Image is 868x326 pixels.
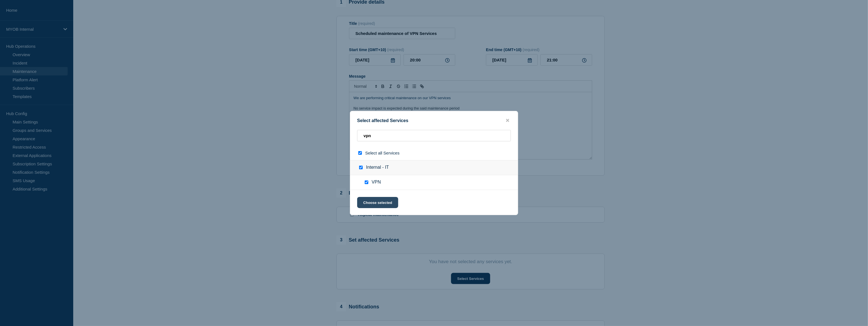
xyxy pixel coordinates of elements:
div: Select affected Services [350,118,518,123]
button: close button [504,118,511,123]
div: Internal - IT [350,160,518,175]
input: select all checkbox [358,151,362,155]
span: VPN [372,180,381,185]
input: VPN checkbox [365,180,368,184]
input: Internal - IT checkbox [359,166,363,169]
button: Choose selected [357,197,398,208]
input: Search [357,130,511,141]
span: Select all Services [365,151,400,155]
